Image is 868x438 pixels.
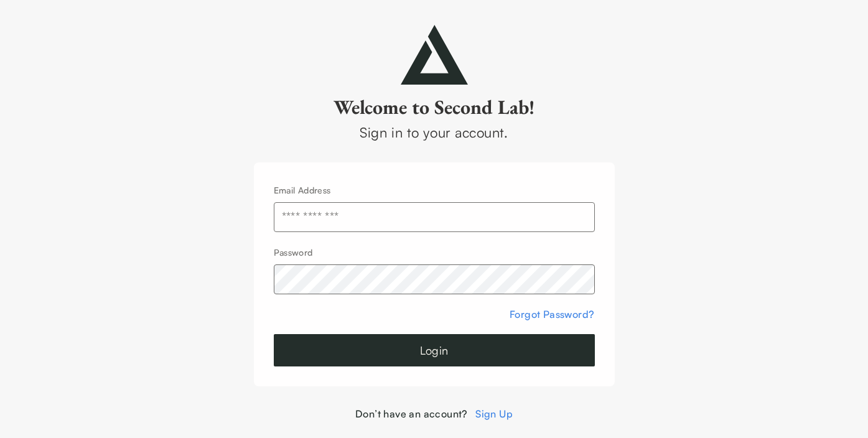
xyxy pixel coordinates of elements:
div: Don’t have an account? [254,406,615,421]
a: Sign Up [475,408,513,420]
img: secondlab-logo [401,25,468,85]
div: Sign in to your account. [254,122,615,142]
a: Forgot Password? [510,308,594,320]
h2: Welcome to Second Lab! [254,95,615,119]
label: Email Address [274,185,331,195]
label: Password [274,247,313,258]
button: Login [274,334,595,366]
